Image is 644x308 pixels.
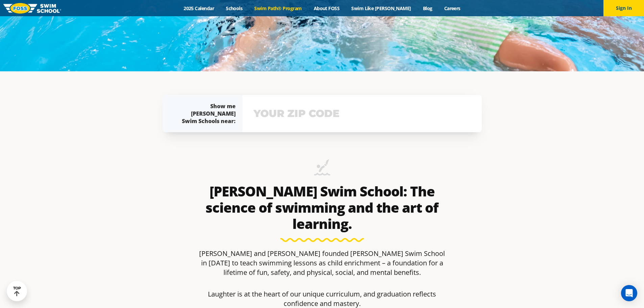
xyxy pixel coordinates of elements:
div: TOP [13,286,21,297]
div: Show me [PERSON_NAME] Swim Schools near: [176,102,236,125]
input: YOUR ZIP CODE [252,104,472,123]
a: 2025 Calendar [178,5,220,11]
a: Swim Path® Program [248,5,308,11]
div: Open Intercom Messenger [621,285,637,301]
a: Schools [220,5,248,11]
a: About FOSS [308,5,345,11]
a: Careers [438,5,466,11]
img: icon-swimming-diving-2.png [314,159,330,180]
h2: [PERSON_NAME] Swim School: The science of swimming and the art of learning. [196,183,448,232]
img: FOSS Swim School Logo [3,3,61,14]
p: [PERSON_NAME] and [PERSON_NAME] founded [PERSON_NAME] Swim School in [DATE] to teach swimming les... [196,249,448,277]
a: Blog [417,5,438,11]
a: Swim Like [PERSON_NAME] [345,5,417,11]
